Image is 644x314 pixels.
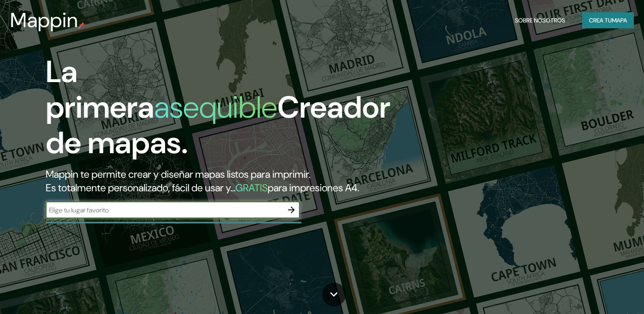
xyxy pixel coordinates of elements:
[46,52,154,127] font: La primera
[46,205,283,215] input: Elige tu lugar favorito
[10,7,78,33] font: Mappin
[268,181,359,194] font: para impresiones A4.
[582,12,634,28] button: Crea tumapa
[589,17,612,24] font: Crea tu
[515,17,565,24] font: Sobre nosotros
[511,12,569,28] button: Sobre nosotros
[46,168,310,181] font: Mappin te permite crear y diseñar mapas listos para imprimir.
[78,22,85,29] img: pin de mapeo
[235,181,268,194] font: GRATIS
[46,88,390,163] font: Creador de mapas.
[154,88,277,127] font: asequible
[612,17,627,24] font: mapa
[46,181,235,194] font: Es totalmente personalizado, fácil de usar y...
